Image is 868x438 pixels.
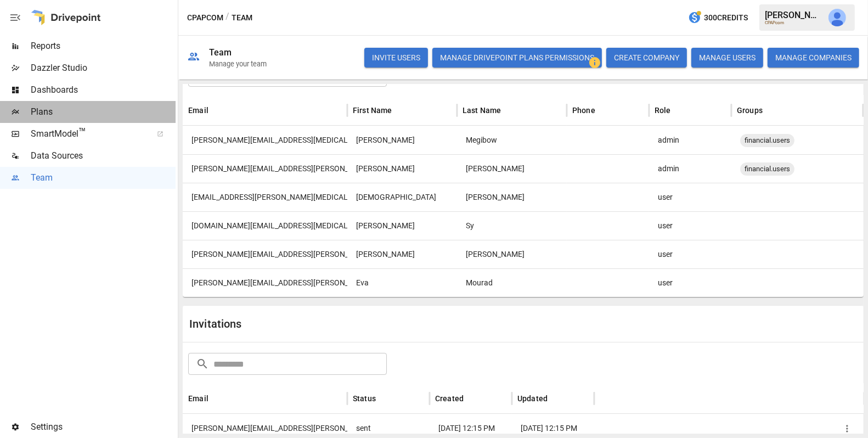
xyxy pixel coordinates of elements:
[649,268,731,297] div: user
[189,317,523,330] div: Invitations
[183,183,347,211] div: sunita.desai@cpap.com
[457,268,567,297] div: Mourad
[393,103,409,118] button: Sort
[31,40,176,53] span: Reports
[31,83,176,97] span: Dashboards
[684,8,752,28] button: 300Credits
[704,11,748,25] span: 300 Credits
[377,391,392,406] button: Sort
[737,106,763,115] div: Groups
[765,10,822,20] div: [PERSON_NAME]
[672,103,687,118] button: Sort
[347,126,457,154] div: Joe
[347,154,457,183] div: Tom
[364,48,428,68] button: INVITE USERS
[655,106,671,115] div: Role
[435,394,464,403] div: Created
[347,211,457,240] div: Eric
[188,394,208,403] div: Email
[31,127,145,141] span: SmartModel
[740,126,794,154] span: financial.users
[549,391,564,406] button: Sort
[649,240,731,268] div: user
[78,126,86,139] span: ™
[209,47,232,58] div: Team
[517,394,548,403] div: Updated
[183,154,347,183] div: thomas.gatto@cpap.com
[183,211,347,240] div: eric.sy@cpap.com
[649,183,731,211] div: user
[31,149,176,162] span: Data Sources
[31,61,176,75] span: Dazzler Studio
[764,103,779,118] button: Sort
[210,103,225,118] button: Sort
[457,183,567,211] div: Desai
[347,183,457,211] div: Sunita
[606,48,687,68] button: CREATE COMPANY
[457,240,567,268] div: Herbert
[183,240,347,268] div: eric.herbert@cathaycapital.com
[183,126,347,154] div: joe@cpap.com
[31,105,176,119] span: Plans
[649,211,731,240] div: user
[596,103,612,118] button: Sort
[463,106,501,115] div: Last Name
[457,211,567,240] div: Sy
[649,126,731,154] div: admin
[822,2,853,33] button: Julie Wilton
[457,126,567,154] div: Megibow
[828,9,846,26] img: Julie Wilton
[768,48,859,68] button: MANAGE COMPANIES
[353,394,376,403] div: Status
[465,391,480,406] button: Sort
[188,106,208,115] div: Email
[183,268,347,297] div: eva.mourad@cpap.com
[187,11,223,25] button: CPAPcom
[432,48,602,68] button: Manage Drivepoint Plans Permissions
[353,106,392,115] div: First Name
[347,240,457,268] div: Eric
[31,171,176,184] span: Team
[503,103,518,118] button: Sort
[31,420,176,434] span: Settings
[740,155,794,183] span: financial.users
[226,11,229,25] div: /
[457,154,567,183] div: Gatto
[691,48,763,68] button: MANAGE USERS
[649,154,731,183] div: admin
[209,60,267,68] div: Manage your team
[572,106,595,115] div: Phone
[210,391,225,406] button: Sort
[765,20,822,25] div: CPAPcom
[347,268,457,297] div: Eva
